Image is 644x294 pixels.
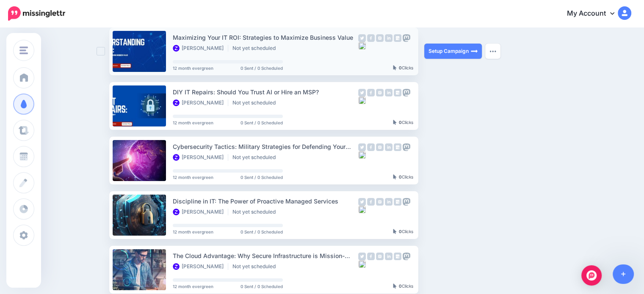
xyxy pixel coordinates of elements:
img: pointer-grey-darker.png [393,229,397,234]
img: mastodon-grey-square.png [403,34,410,42]
span: 12 month evergreen [173,284,213,289]
img: facebook-grey-square.png [367,198,375,206]
li: [PERSON_NAME] [173,99,228,106]
img: mastodon-grey-square.png [403,89,410,96]
b: 0 [399,120,402,125]
img: Missinglettr [8,6,65,21]
div: The Cloud Advantage: Why Secure Infrastructure is Mission-Critical [173,251,358,261]
img: facebook-grey-square.png [367,253,375,260]
img: instagram-grey-square.png [376,253,384,260]
li: Not yet scheduled [232,99,280,106]
b: 0 [399,65,402,70]
img: linkedin-grey-square.png [385,34,392,42]
img: pointer-grey-darker.png [393,283,397,289]
div: Open Intercom Messenger [581,265,602,286]
span: 0 Sent / 0 Scheduled [240,121,283,125]
img: menu.png [19,47,28,54]
img: pointer-grey-darker.png [393,174,397,179]
img: linkedin-grey-square.png [385,143,392,151]
div: Discipline in IT: The Power of Proactive Managed Services [173,196,358,206]
img: bluesky-grey-square.png [358,96,366,104]
li: [PERSON_NAME] [173,154,228,161]
img: pointer-grey-darker.png [393,120,397,125]
div: Clicks [393,175,413,180]
img: dots.png [489,50,496,52]
div: DIY IT Repairs: Should You Trust AI or Hire an MSP? [173,87,358,97]
li: [PERSON_NAME] [173,45,228,52]
li: Not yet scheduled [232,209,280,215]
img: google_business-grey-square.png [394,143,401,151]
div: Clicks [393,284,413,289]
img: google_business-grey-square.png [394,89,401,96]
span: 0 Sent / 0 Scheduled [240,66,283,70]
img: facebook-grey-square.png [367,34,375,42]
img: bluesky-grey-square.png [358,42,366,49]
span: 0 Sent / 0 Scheduled [240,175,283,179]
img: linkedin-grey-square.png [385,253,392,260]
img: twitter-grey-square.png [358,198,366,206]
div: Cybersecurity Tactics: Military Strategies for Defending Your Business [173,142,358,151]
img: twitter-grey-square.png [358,34,366,42]
div: Clicks [393,66,413,71]
img: instagram-grey-square.png [376,143,384,151]
img: pointer-grey-darker.png [393,65,397,70]
img: bluesky-grey-square.png [358,206,366,213]
img: twitter-grey-square.png [358,253,366,260]
span: 0 Sent / 0 Scheduled [240,284,283,289]
img: instagram-grey-square.png [376,89,384,96]
img: mastodon-grey-square.png [403,253,410,260]
img: mastodon-grey-square.png [403,198,410,206]
div: Clicks [393,120,413,125]
li: Not yet scheduled [232,45,280,52]
img: facebook-grey-square.png [367,143,375,151]
img: twitter-grey-square.png [358,143,366,151]
a: Setup Campaign [424,44,482,59]
img: arrow-long-right-white.png [471,48,478,55]
img: twitter-grey-square.png [358,89,366,96]
span: 12 month evergreen [173,66,213,70]
img: google_business-grey-square.png [394,253,401,260]
b: 0 [399,229,402,234]
img: facebook-grey-square.png [367,89,375,96]
img: google_business-grey-square.png [394,34,401,42]
img: linkedin-grey-square.png [385,89,392,96]
div: Maximizing Your IT ROI: Strategies to Maximize Business Value [173,33,358,42]
li: [PERSON_NAME] [173,263,228,270]
div: Clicks [393,229,413,234]
span: 12 month evergreen [173,121,213,125]
span: 0 Sent / 0 Scheduled [240,230,283,234]
b: 0 [399,283,402,289]
img: instagram-grey-square.png [376,34,384,42]
img: bluesky-grey-square.png [358,260,366,268]
li: Not yet scheduled [232,154,280,161]
b: 0 [399,174,402,179]
img: bluesky-grey-square.png [358,151,366,159]
a: My Account [558,3,631,24]
img: instagram-grey-square.png [376,198,384,206]
img: mastodon-grey-square.png [403,143,410,151]
span: 12 month evergreen [173,230,213,234]
li: [PERSON_NAME] [173,209,228,215]
li: Not yet scheduled [232,263,280,270]
span: 12 month evergreen [173,175,213,179]
img: linkedin-grey-square.png [385,198,392,206]
img: google_business-grey-square.png [394,198,401,206]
